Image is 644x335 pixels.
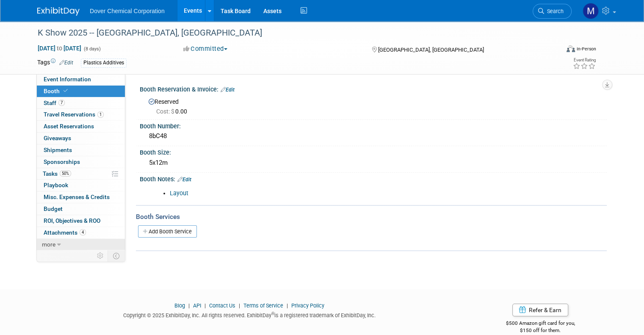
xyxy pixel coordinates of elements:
[140,120,607,130] div: Booth Number:
[44,76,91,83] span: Event Information
[567,45,575,52] img: Format-Inperson.png
[90,8,165,14] span: Dover Chemical Corporation
[573,58,596,62] div: Event Rating
[44,217,100,224] span: ROI, Objectives & ROO
[44,100,65,106] span: Staff
[37,227,125,238] a: Attachments4
[177,177,191,183] a: Edit
[37,109,125,120] a: Travel Reservations1
[64,89,68,93] i: Booth reservation complete
[146,95,600,116] div: Reserved
[138,225,197,238] a: Add Booth Service
[44,158,80,165] span: Sponsorships
[37,144,125,156] a: Shipments
[37,86,125,97] a: Booth
[209,302,235,309] a: Contact Us
[37,191,125,203] a: Misc. Expenses & Credits
[37,7,80,16] img: ExhibitDay
[180,44,231,53] button: Committed
[576,46,596,52] div: In-Person
[44,88,69,94] span: Booth
[44,229,86,236] span: Attachments
[136,212,607,221] div: Booth Services
[533,4,572,19] a: Search
[60,170,71,177] span: 50%
[37,121,125,132] a: Asset Reservations
[58,100,65,106] span: 7
[42,241,55,248] span: more
[93,250,108,261] td: Personalize Event Tab Strip
[285,302,290,309] span: |
[378,47,484,53] span: [GEOGRAPHIC_DATA], [GEOGRAPHIC_DATA]
[37,215,125,227] a: ROI, Objectives & ROO
[37,97,125,109] a: Staff7
[37,44,82,52] span: [DATE] [DATE]
[156,108,191,115] span: 0.00
[35,25,549,41] div: K Show 2025 -- [GEOGRAPHIC_DATA], [GEOGRAPHIC_DATA]
[146,156,600,169] div: 5x12m
[140,173,607,184] div: Booth Notes:
[202,302,208,309] span: |
[514,44,596,57] div: Event Format
[44,123,94,130] span: Asset Reservations
[291,302,324,309] a: Privacy Policy
[37,310,461,319] div: Copyright © 2025 ExhibitDay, Inc. All rights reserved. ExhibitDay is a registered trademark of Ex...
[583,3,599,19] img: Megan Hopkins
[44,135,71,141] span: Giveaways
[243,302,283,309] a: Terms of Service
[146,130,600,143] div: 8bC48
[37,180,125,191] a: Playbook
[271,311,274,316] sup: ®
[81,58,127,67] div: Plastics Additives
[37,203,125,215] a: Budget
[512,304,568,316] a: Refer & Earn
[37,156,125,168] a: Sponsorships
[237,302,242,309] span: |
[83,46,101,52] span: (8 days)
[193,302,201,309] a: API
[97,111,104,118] span: 1
[140,83,607,94] div: Booth Reservation & Invoice:
[59,60,73,66] a: Edit
[43,170,71,177] span: Tasks
[44,194,110,200] span: Misc. Expenses & Credits
[186,302,192,309] span: |
[44,182,68,188] span: Playbook
[174,302,185,309] a: Blog
[221,87,235,93] a: Edit
[37,133,125,144] a: Giveaways
[474,327,607,334] div: $150 off for them.
[55,45,64,52] span: to
[108,250,125,261] td: Toggle Event Tabs
[37,239,125,250] a: more
[37,74,125,85] a: Event Information
[44,205,63,212] span: Budget
[37,58,73,68] td: Tags
[80,229,86,235] span: 4
[44,147,72,153] span: Shipments
[44,111,104,118] span: Travel Reservations
[170,190,188,197] a: Layout
[37,168,125,180] a: Tasks50%
[474,314,607,334] div: $500 Amazon gift card for you,
[544,8,564,14] span: Search
[156,108,175,115] span: Cost: $
[140,146,607,157] div: Booth Size:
